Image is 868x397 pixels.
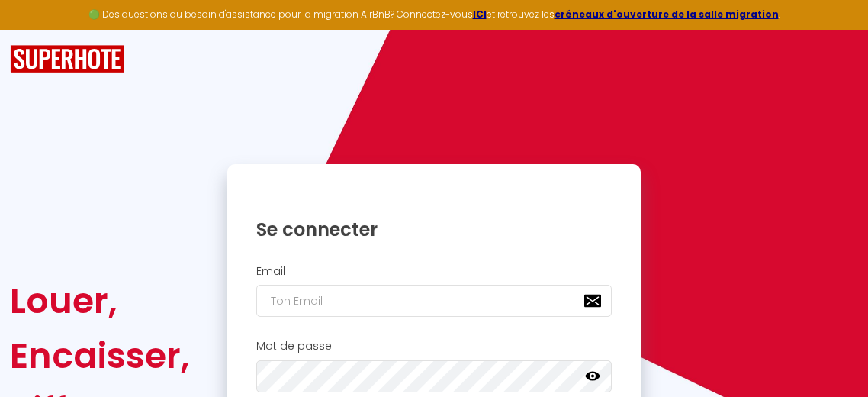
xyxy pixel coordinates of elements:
div: Louer, [10,273,190,328]
a: créneaux d'ouverture de la salle migration [555,8,779,21]
h2: Email [256,265,612,278]
h1: Se connecter [256,218,612,241]
input: Ton Email [256,285,612,317]
a: ICI [473,8,487,21]
img: SuperHote logo [10,45,124,73]
h2: Mot de passe [256,340,612,353]
div: Encaisser, [10,328,190,383]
